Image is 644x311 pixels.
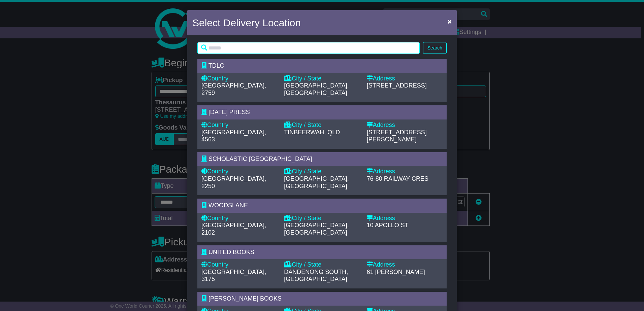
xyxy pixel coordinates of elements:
[367,129,427,143] span: [STREET_ADDRESS][PERSON_NAME]
[367,261,443,269] div: Address
[284,261,360,269] div: City / State
[284,215,360,222] div: City / State
[423,42,447,54] button: Search
[284,168,360,175] div: City / State
[367,222,409,229] span: 10 APOLLO ST
[208,109,250,115] span: [DATE] PRESS
[284,129,340,136] span: TINBEERWAH, QLD
[201,215,277,222] div: Country
[284,75,360,82] div: City / State
[367,175,428,182] span: 76-80 RAILWAY CRES
[367,168,443,175] div: Address
[192,15,301,30] h4: Select Delivery Location
[367,215,443,222] div: Address
[201,122,277,129] div: Country
[367,82,427,89] span: [STREET_ADDRESS]
[201,261,277,269] div: Country
[201,269,266,283] span: [GEOGRAPHIC_DATA], 3175
[208,295,282,302] span: [PERSON_NAME] BOOKS
[201,222,266,236] span: [GEOGRAPHIC_DATA], 2102
[284,175,349,189] span: [GEOGRAPHIC_DATA], [GEOGRAPHIC_DATA]
[444,14,455,28] button: Close
[284,82,349,96] span: [GEOGRAPHIC_DATA], [GEOGRAPHIC_DATA]
[208,202,248,209] span: WOODSLANE
[208,62,224,69] span: TDLC
[367,122,443,129] div: Address
[201,175,266,189] span: [GEOGRAPHIC_DATA], 2250
[201,129,266,143] span: [GEOGRAPHIC_DATA], 4563
[284,269,348,283] span: DANDENONG SOUTH, [GEOGRAPHIC_DATA]
[367,75,443,82] div: Address
[208,249,254,255] span: UNITED BOOKS
[201,75,277,82] div: Country
[367,269,425,275] span: 61 [PERSON_NAME]
[448,18,452,25] span: ×
[284,222,349,236] span: [GEOGRAPHIC_DATA], [GEOGRAPHIC_DATA]
[201,82,266,96] span: [GEOGRAPHIC_DATA], 2759
[284,122,360,129] div: City / State
[208,155,312,162] span: SCHOLASTIC [GEOGRAPHIC_DATA]
[201,168,277,175] div: Country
